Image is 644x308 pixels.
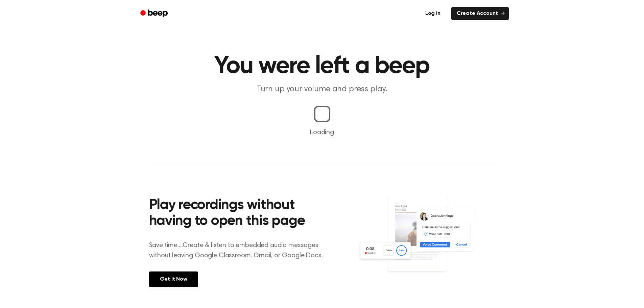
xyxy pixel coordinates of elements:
p: Save time....Create & listen to embedded audio messages without leaving Google Classroom, Gmail, ... [149,240,331,261]
img: Voice Comments on Docs and Recording Widget [358,195,495,286]
p: Loading [8,127,636,138]
h1: You were left a beep [149,54,495,78]
a: Beep [136,7,174,20]
a: Create Account [451,7,509,20]
h2: Play recordings without having to open this page [149,197,331,230]
p: Turn up your volume and press play. [192,84,452,95]
a: Get It Now [149,271,198,287]
a: Log in [419,6,447,21]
